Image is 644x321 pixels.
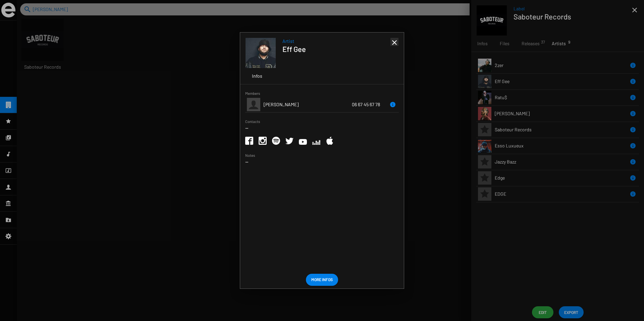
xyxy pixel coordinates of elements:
[282,38,392,45] span: Artist
[245,158,399,165] p: --
[245,91,260,95] small: Members
[390,39,398,47] mat-icon: close
[245,125,399,131] p: --
[282,45,386,53] h1: Eff Gee
[264,102,299,107] span: [PERSON_NAME]
[311,273,333,285] span: More Infos
[245,153,255,157] small: Notes
[245,119,260,124] small: Contacts
[306,274,338,286] a: More Infos
[252,73,262,79] span: Infos
[246,38,276,68] img: eff-gee.jpg
[352,102,380,107] span: 06 67 45 67 78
